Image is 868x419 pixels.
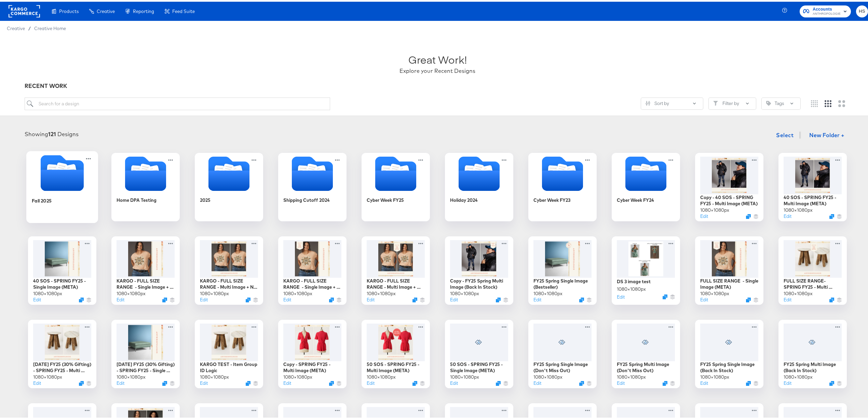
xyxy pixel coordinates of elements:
svg: Folder [528,155,597,189]
svg: Duplicate [329,379,334,384]
button: Duplicate [162,296,167,301]
button: Duplicate [246,296,250,301]
div: 50 SOS - SPRING FY25 - Multi Image (META)1080×1080pxEditDuplicate [362,318,430,387]
svg: Duplicate [579,379,584,384]
div: Fall 2025 [26,149,98,221]
svg: Duplicate [496,296,501,301]
div: KARGO - FULL SIZE RANGE - Multi Image + Badge (META)1080×1080pxEditDuplicate [362,235,430,303]
div: FY25 Spring Multi Image (Back In Stock) [784,359,842,372]
div: Showing Designs [25,129,79,136]
div: Explore your Recent Designs [399,65,475,73]
div: Cyber Week FY23 [528,151,597,220]
button: Edit [700,295,708,301]
div: FY25 Spring Single Image (Bestseller)1080×1080pxEditDuplicate [528,235,597,303]
div: 2025 [195,151,263,220]
div: 50 SOS - SPRING FY25 - Single Image (META) [450,359,508,372]
div: KARGO TEST - Item Group ID Logic1080×1080pxEditDuplicate [195,318,263,387]
button: Edit [700,378,708,385]
div: FULL SIZE RANGE - Single Image (META) [700,276,758,289]
div: Copy - 40 SOS - SPRING FY25 - Multi Image (META) [700,193,758,205]
div: KARGO - FULL SIZE RANGE - Single Image + No Badge (META)1080×1080pxEditDuplicate [111,235,180,303]
span: Accounts [813,4,841,11]
button: Edit [617,292,625,299]
span: Creative Home [34,24,66,29]
svg: Large grid [838,99,845,105]
button: Edit [700,211,708,218]
div: 2025 [200,195,211,202]
svg: Duplicate [246,379,250,384]
div: 1080 × 1080 px [117,372,146,379]
svg: Small grid [811,99,818,105]
div: Copy - SPRING FY25 - Multi Image (META)1080×1080pxEditDuplicate [278,318,347,387]
button: Edit [367,295,375,301]
button: Edit [784,378,791,385]
div: FY25 Spring Single Image (Don't Miss Out) [533,359,592,372]
svg: Duplicate [412,379,417,384]
div: Holiday 2024 [445,151,513,220]
button: Select [773,127,796,140]
svg: Duplicate [412,296,417,301]
div: DS 3 image test [617,277,651,283]
div: 1080 × 1080 px [617,372,646,379]
div: Shipping Cutoff 2024 [283,195,330,202]
div: KARGO - FULL SIZE RANGE - Multi Image + Badge (META) [367,276,425,289]
div: KARGO - FULL SIZE RANGE - Single Image + Badge (META) [283,276,341,289]
svg: Folder [111,155,180,189]
div: 50 SOS - SPRING FY25 - Single Image (META)1080×1080pxEditDuplicate [445,318,513,387]
div: FY25 Spring Single Image (Back In Stock) [700,359,758,372]
div: Copy - FY25 Spring Multi Image (Back In Stock)1080×1080pxEditDuplicate [445,235,513,303]
button: Edit [200,378,208,385]
div: 1080 × 1080 px [200,372,229,379]
div: FY25 Spring Multi Image (Back In Stock)1080×1080pxEditDuplicate [778,318,847,387]
span: ANTHROPOLOGIE [813,10,841,15]
div: Cyber Week FY24 [612,151,680,220]
div: RECENT WORK [25,80,850,88]
button: Edit [450,295,458,301]
div: Cyber Week FY25 [362,151,430,220]
svg: Duplicate [329,296,334,301]
div: Cyber Week FY23 [533,195,570,202]
div: 40 SOS - SPRING FY25 - Multi Image (META) [784,193,842,205]
div: FY25 Spring Single Image (Back In Stock)1080×1080pxEditDuplicate [695,318,763,387]
div: 40 SOS - SPRING FY25 - Multi Image (META)1080×1080pxEditDuplicate [778,151,847,220]
button: Edit [784,295,791,301]
div: Cyber Week FY24 [617,195,654,202]
div: [DATE] FY25 (30% Gifting) - SPRING FY25 - Single Image (META) [117,359,175,372]
div: 40 SOS - SPRING FY25 - Single Image (META) [33,276,91,289]
span: Products [59,7,79,12]
div: 1080 × 1080 px [450,372,479,379]
button: SlidersSort by [641,96,703,108]
svg: Duplicate [746,296,751,301]
svg: Duplicate [79,296,84,301]
button: Edit [117,378,124,385]
svg: Folder [26,153,98,189]
div: KARGO - FULL SIZE RANGE - Single Image + Badge (META)1080×1080pxEditDuplicate [278,235,347,303]
svg: Duplicate [579,296,584,301]
svg: Duplicate [162,379,167,384]
div: 50 SOS - SPRING FY25 - Multi Image (META) [367,359,425,372]
div: 1080 × 1080 px [283,372,312,379]
button: Duplicate [829,379,834,384]
svg: Folder [195,155,263,189]
button: HS [856,4,868,16]
div: [DATE] FY25 (30% Gifting) - SPRING FY25 - Multi Image (META) [33,359,91,372]
div: 1080 × 1080 px [367,289,396,295]
div: 1080 × 1080 px [533,372,562,379]
svg: Sliders [646,99,650,104]
button: Edit [533,295,541,301]
div: Fall 2025 [32,196,52,202]
svg: Duplicate [79,379,84,384]
svg: Duplicate [829,212,834,217]
svg: Filter [713,99,718,104]
div: Cyber Week FY25 [367,195,404,202]
button: Edit [450,378,458,385]
button: Edit [33,378,41,385]
div: Home DPA Testing [117,195,157,202]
